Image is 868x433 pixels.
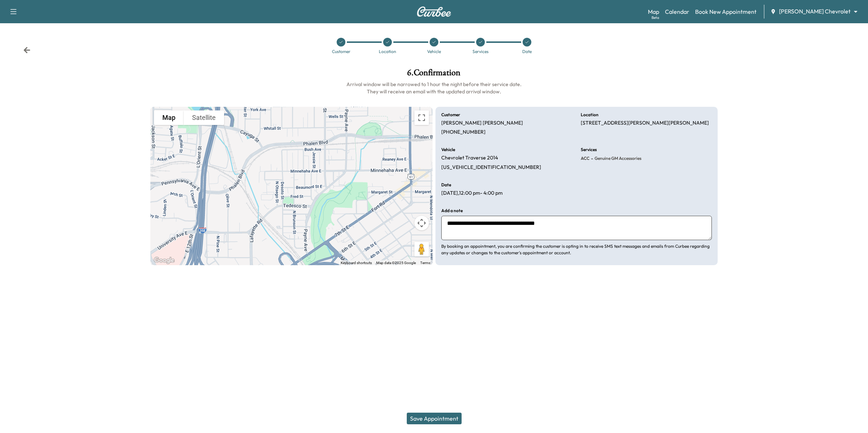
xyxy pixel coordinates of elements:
a: MapBeta [648,7,659,16]
h6: Date [441,183,451,187]
button: Map camera controls [414,216,429,230]
a: Open this area in Google Maps (opens a new window) [152,256,176,265]
h6: Arrival window will be narrowed to 1 hour the night before their service date. They will receive ... [150,81,717,95]
p: By booking an appointment, you are confirming the customer is opting in to receive SMS text messa... [441,243,712,256]
img: Curbee Logo [417,7,451,17]
button: Keyboard shortcuts [341,260,372,266]
h1: 6 . Confirmation [150,68,717,81]
span: Genuine GM Accessories [593,155,641,161]
a: Book New Appointment [695,7,757,16]
div: Back [23,46,31,54]
span: [PERSON_NAME] Chevrolet [779,7,851,16]
button: Toggle fullscreen view [414,110,429,125]
img: Google [152,256,176,265]
p: [PHONE_NUMBER] [441,129,486,135]
p: [STREET_ADDRESS][PERSON_NAME][PERSON_NAME] [581,120,709,126]
h6: Location [581,113,599,117]
button: Show street map [154,110,184,125]
p: Chevrolet Traverse 2014 [441,155,498,161]
a: Calendar [665,7,689,16]
h6: Services [581,147,597,152]
div: Beta [652,15,659,20]
h6: Add a note [441,209,463,213]
span: Map data ©2025 Google [376,261,416,265]
p: [US_VEHICLE_IDENTIFICATION_NUMBER] [441,164,541,171]
div: Services [472,49,488,54]
div: Customer [332,49,350,54]
span: ACC [581,155,589,161]
button: Drag Pegman onto the map to open Street View [414,242,429,256]
span: - [589,155,593,162]
a: Terms (opens in new tab) [420,261,430,265]
h6: Customer [441,113,460,117]
div: Vehicle [427,49,441,54]
p: [PERSON_NAME] [PERSON_NAME] [441,120,523,126]
button: Show satellite imagery [184,110,224,125]
div: Date [522,49,532,54]
h6: Vehicle [441,147,455,152]
div: Location [379,49,396,54]
button: Save Appointment [407,413,462,424]
p: [DATE] , 12:00 pm - 4:00 pm [441,190,503,197]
